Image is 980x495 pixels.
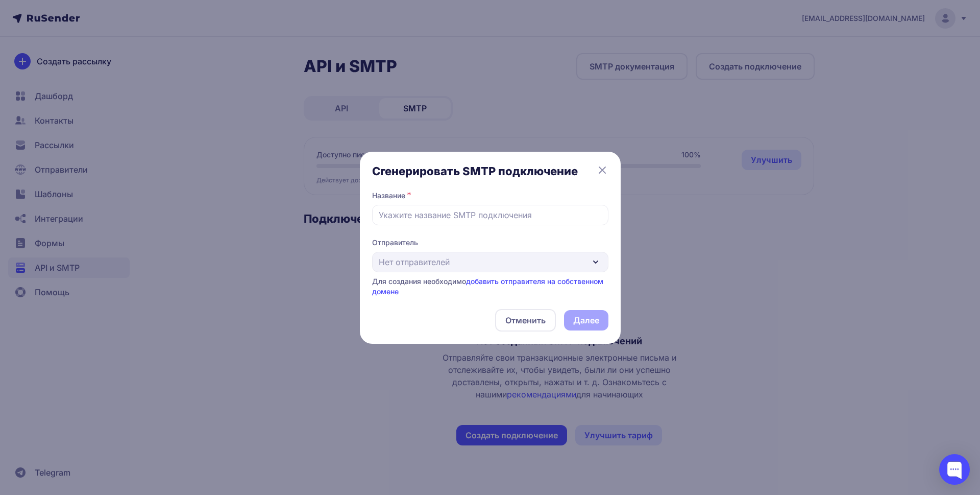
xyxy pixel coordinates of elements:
[372,277,603,296] span: Для создания необходимо
[372,205,608,225] input: Укажите название SMTP подключения
[372,277,603,296] a: добавить отправителя на собственном домене
[372,238,608,248] span: Отправитель
[495,309,556,332] button: Отменить
[372,164,608,178] h3: Сгенерировать SMTP подключение
[372,191,405,201] label: Название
